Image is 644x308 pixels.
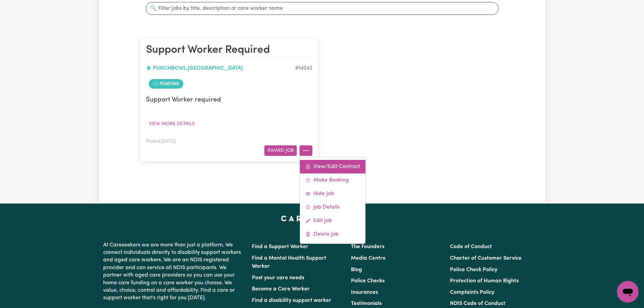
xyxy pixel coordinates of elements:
[351,278,385,284] a: Police Checks
[252,256,326,269] a: Find a Mental Health Support Worker
[450,290,494,295] a: Complaints Policy
[617,281,639,303] iframe: Button to launch messaging window
[351,267,362,273] a: Blog
[103,239,244,305] p: At Careseekers we are more than just a platform. We connect individuals directly to disability su...
[146,119,198,129] button: View more details
[351,256,386,261] a: Media Centre
[264,145,297,156] button: Award Job
[295,64,312,72] div: Job ID #14943
[300,200,365,214] a: Job Details
[351,244,384,250] a: The Founders
[450,278,519,284] a: Protection of Human Rights
[146,44,312,57] h2: Support Worker Required
[450,256,522,261] a: Charter of Customer Service
[146,95,312,105] p: Support Worker required
[252,275,304,281] a: Post your care needs
[146,64,295,72] div: PUNCHBOWL , [GEOGRAPHIC_DATA]
[300,157,366,244] div: More options
[146,139,176,144] span: Posted: [DATE]
[450,301,505,306] a: NDIS Code of Conduct
[300,145,312,156] button: More options
[252,244,308,250] a: Find a Support Worker
[281,216,363,221] a: Careseekers home page
[252,298,331,303] a: Find a disability support worker
[300,214,365,228] a: Edit Job
[300,187,365,200] a: Hide Job
[252,286,310,292] a: Become a Care Worker
[450,267,497,273] a: Police Check Policy
[300,173,365,187] a: Make Booking
[351,290,378,295] a: Insurances
[351,301,382,306] a: Testimonials
[300,160,365,173] a: View/Edit Contract
[450,244,492,250] a: Code of Conduct
[149,79,183,89] span: Job contract pending review by care worker
[146,2,499,15] input: 🔍 Filter jobs by title, description or care worker name
[300,228,365,241] a: Delete Job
